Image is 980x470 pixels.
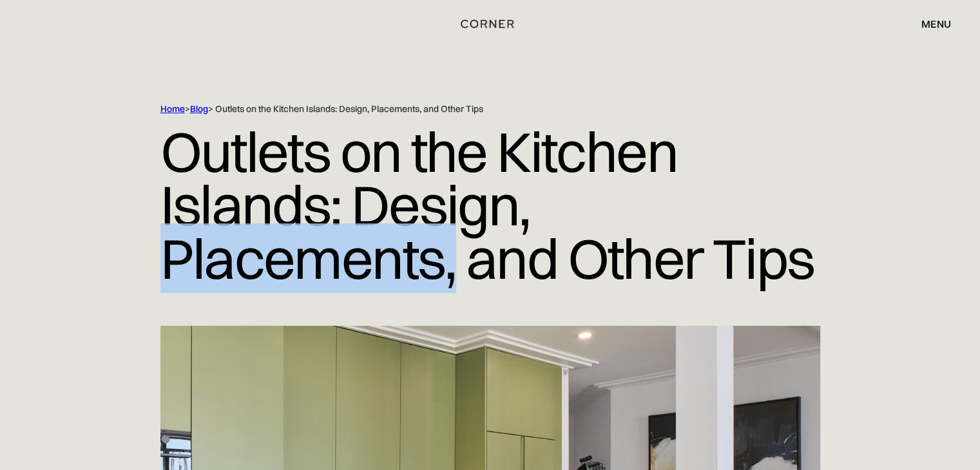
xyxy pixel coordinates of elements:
[160,115,820,295] h1: Outlets on the Kitchen Islands: Design, Placements, and Other Tips
[908,13,951,35] div: menu
[455,15,526,32] a: home
[190,103,208,115] a: Blog
[160,103,766,115] div: > > Outlets on the Kitchen Islands: Design, Placements, and Other Tips
[160,103,185,115] a: Home
[921,19,951,29] div: menu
